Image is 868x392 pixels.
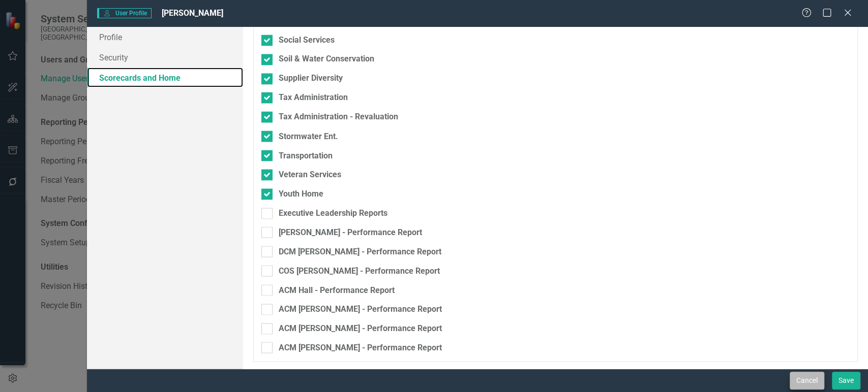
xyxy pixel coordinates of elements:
[279,130,338,142] div: Stormwater Ent.
[87,47,243,68] a: Security
[279,150,333,161] div: Transportation
[279,265,440,277] div: COS [PERSON_NAME] - Performance Report
[279,322,442,334] div: ACM [PERSON_NAME] - Performance Report
[279,92,348,104] div: Tax Administration
[162,8,223,18] span: [PERSON_NAME]
[97,8,152,18] span: User Profile
[279,342,442,353] div: ACM [PERSON_NAME] - Performance Report
[790,372,824,389] button: Cancel
[279,73,343,84] div: Supplier Diversity
[279,226,422,238] div: [PERSON_NAME] - Performance Report
[279,284,395,296] div: ACM Hall - Performance Report
[279,207,387,219] div: Executive Leadership Reports
[87,27,243,47] a: Profile
[87,68,243,88] a: Scorecards and Home
[279,169,341,180] div: Veteran Services
[279,246,441,257] div: DCM [PERSON_NAME] - Performance Report
[279,111,398,123] div: Tax Administration - Revaluation
[279,303,442,315] div: ACM [PERSON_NAME] - Performance Report
[832,372,860,389] button: Save
[279,53,374,65] div: Soil & Water Conservation
[279,35,335,46] div: Social Services
[279,188,323,200] div: Youth Home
